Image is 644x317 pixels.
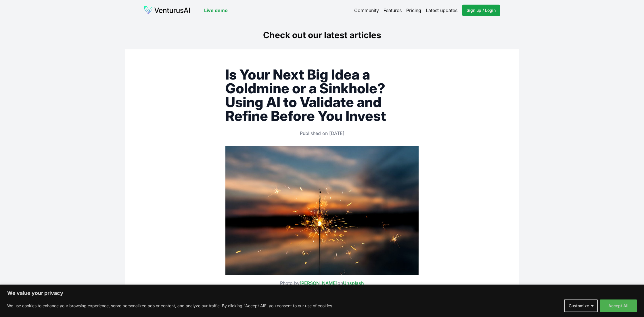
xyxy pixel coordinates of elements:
[300,280,338,286] a: [PERSON_NAME]
[7,302,333,309] p: We use cookies to enhance your browsing experience, serve personalized ads or content, and analyz...
[225,280,419,287] figcaption: Photo by on
[225,68,419,123] h1: Is Your Next Big Idea a Goldmine or a Sinkhole? Using AI to Validate and Refine Before You Invest
[125,30,519,40] h1: Check out our latest articles
[600,299,637,312] button: Accept All
[564,299,598,312] button: Customize
[462,5,500,16] a: Sign up / Login
[467,7,496,13] span: Sign up / Login
[7,290,637,297] p: We value your privacy
[329,130,344,136] time: 24/04/2025
[343,280,364,286] a: Unsplash
[204,7,228,14] a: Live demo
[225,130,419,137] p: Published on
[144,6,190,15] img: logo
[426,7,457,14] a: Latest updates
[354,7,379,14] a: Community
[406,7,421,14] a: Pricing
[384,7,402,14] a: Features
